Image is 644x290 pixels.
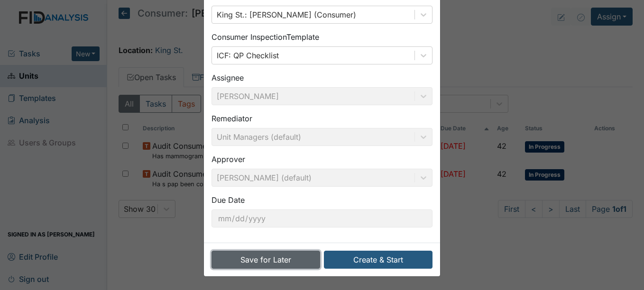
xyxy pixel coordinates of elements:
label: Assignee [212,72,244,83]
label: Due Date [212,194,245,206]
div: King St.: [PERSON_NAME] (Consumer) [217,9,356,20]
label: Approver [212,154,245,165]
div: ICF: QP Checklist [217,50,279,61]
label: Consumer Inspection Template [212,31,319,43]
button: Create & Start [324,251,432,269]
button: Save for Later [212,251,320,269]
label: Remediator [212,113,252,124]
